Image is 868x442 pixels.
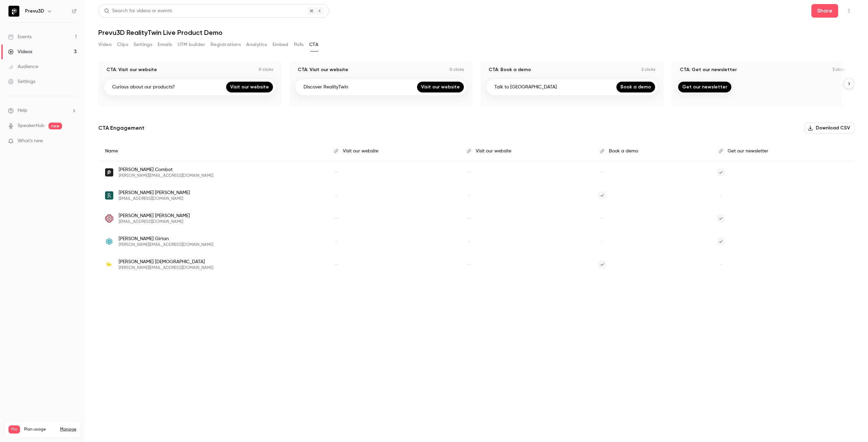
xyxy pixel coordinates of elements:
p: CTA: Visit our website [298,66,348,73]
button: Clips [117,39,128,50]
span: – [598,237,606,246]
img: Prevu3D [8,6,19,17]
span: [PERSON_NAME][EMAIL_ADDRESS][DOMAIN_NAME] [119,265,213,271]
span: – [332,191,340,199]
span: – [717,260,725,269]
p: Talk to [GEOGRAPHIC_DATA] [494,84,557,90]
span: – [332,214,340,223]
button: Embed [273,39,289,50]
button: Top Bar Actions [844,5,854,16]
a: Book a demo [616,82,655,92]
button: UTM builder [178,39,205,50]
div: Name [98,142,325,161]
div: Events [8,34,32,40]
span: Pro [8,425,20,434]
span: [PERSON_NAME] Combot [119,166,213,173]
h1: Prevu3D RealityTwin Live Product Demo [98,28,854,37]
a: Manage [60,427,76,432]
p: Curious about our products? [112,84,175,90]
button: CTA [309,39,318,50]
span: Book a demo [609,149,638,153]
span: – [717,191,725,199]
li: help-dropdown-opener [8,107,77,114]
button: Registrations [211,39,241,50]
button: Settings [134,39,152,50]
span: Get our newsletter [728,149,768,153]
p: CTA Engagement [98,124,144,132]
p: 2 clicks [642,67,655,72]
div: Videos [8,48,32,55]
p: CTA: Get our newsletter [680,66,737,73]
p: CTA: Visit our website [106,66,157,73]
h6: Prevu3D [25,8,44,15]
img: occipital.com [105,237,113,246]
a: Visit our website [417,82,464,92]
img: eni.com [105,260,113,269]
span: – [465,237,473,246]
span: Visit our website [476,149,511,153]
p: 0 clicks [450,67,464,72]
span: [PERSON_NAME][EMAIL_ADDRESS][DOMAIN_NAME] [119,242,213,248]
p: 3 clicks [832,67,846,72]
button: Video [98,39,112,50]
span: – [332,260,340,269]
a: Get our newsletter [678,82,731,92]
div: Audience [8,63,38,70]
span: Help [18,107,27,114]
p: Discover RealityTwin [303,84,348,90]
button: Analytics [246,39,267,50]
div: Settings [8,78,35,85]
iframe: Noticeable Trigger [68,138,77,144]
span: – [332,237,340,246]
span: new [48,123,62,129]
span: [PERSON_NAME][EMAIL_ADDRESS][DOMAIN_NAME] [119,173,213,178]
span: – [598,168,606,176]
p: CTA: Book a demo [489,66,531,73]
a: Visit our website [226,82,273,92]
span: [EMAIL_ADDRESS][DOMAIN_NAME] [119,196,190,202]
span: [EMAIL_ADDRESS][DOMAIN_NAME] [119,219,190,225]
span: – [598,214,606,223]
button: Share [811,4,838,18]
span: – [465,168,473,176]
span: Plan usage [24,427,56,432]
span: Visit our website [343,149,378,153]
span: – [465,214,473,223]
span: [PERSON_NAME] [DEMOGRAPHIC_DATA] [119,258,213,265]
button: Download CSV [805,123,854,133]
img: mosaic51.com [105,214,113,223]
span: What's new [18,138,43,145]
a: SpeakerHub [18,122,44,129]
img: ridge.co.uk [105,191,113,199]
button: Polls [294,39,304,50]
span: [PERSON_NAME] Girtan [119,235,213,242]
p: 0 clicks [259,67,273,72]
button: Emails [158,39,172,50]
div: Search for videos or events [104,7,172,15]
img: prevu3d.com [105,168,113,176]
span: – [465,260,473,269]
span: – [465,191,473,199]
span: [PERSON_NAME] [PERSON_NAME] [119,189,190,196]
span: – [332,168,340,176]
span: [PERSON_NAME] [PERSON_NAME] [119,212,190,219]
